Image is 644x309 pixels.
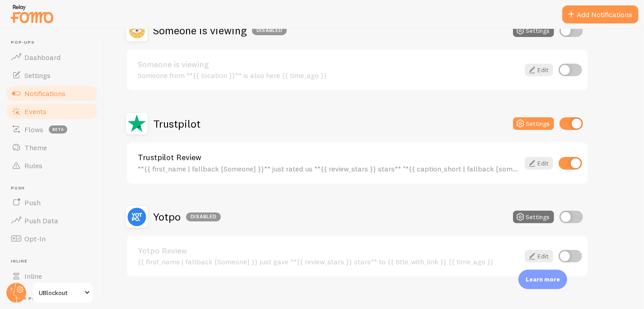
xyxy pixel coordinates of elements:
[24,53,61,62] span: Dashboard
[186,212,221,221] div: Disabled
[138,165,519,173] div: **{{ first_name | fallback [Someone] }}** just rated us **{{ review_stars }} stars** "*{{ caption...
[513,211,554,223] button: Settings
[126,113,148,134] img: Trustpilot
[39,287,82,298] span: UBlockout
[5,212,98,230] a: Push Data
[5,120,98,138] a: Flows beta
[5,230,98,248] a: Opt-In
[5,48,98,66] a: Dashboard
[5,267,98,285] a: Inline
[525,64,553,76] a: Edit
[153,117,201,131] h2: Trustpilot
[153,23,287,37] h2: Someone is viewing
[11,258,98,264] span: Inline
[5,102,98,120] a: Events
[24,216,58,225] span: Push Data
[24,125,43,134] span: Flows
[138,71,519,79] div: Someone from **{{ location }}** is also here {{ time_ago }}
[138,258,519,266] div: {{ first_name | fallback [Someone] }} just gave **{{ review_stars }} stars** to {{ title_with_lin...
[153,210,221,224] h2: Yotpo
[24,234,46,243] span: Opt-In
[526,275,560,284] p: Learn more
[126,206,148,228] img: Yotpo
[5,194,98,212] a: Push
[49,125,67,134] span: beta
[252,26,287,35] div: Disabled
[5,84,98,102] a: Notifications
[5,157,98,175] a: Rules
[513,24,554,37] button: Settings
[24,71,51,80] span: Settings
[11,40,98,46] span: Pop-ups
[24,89,65,98] span: Notifications
[24,272,42,281] span: Inline
[138,153,519,161] a: Trustpilot Review
[513,117,554,130] button: Settings
[5,138,98,157] a: Theme
[138,60,519,69] a: Someone is viewing
[24,143,47,152] span: Theme
[126,20,148,42] img: Someone is viewing
[24,198,41,207] span: Push
[24,107,47,116] span: Events
[518,270,567,289] div: Learn more
[33,282,93,304] a: UBlockout
[9,2,55,25] img: fomo-relay-logo-orange.svg
[138,247,519,255] a: Yotpo Review
[525,250,553,263] a: Edit
[525,157,553,170] a: Edit
[11,185,98,191] span: Push
[24,161,42,170] span: Rules
[5,66,98,84] a: Settings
